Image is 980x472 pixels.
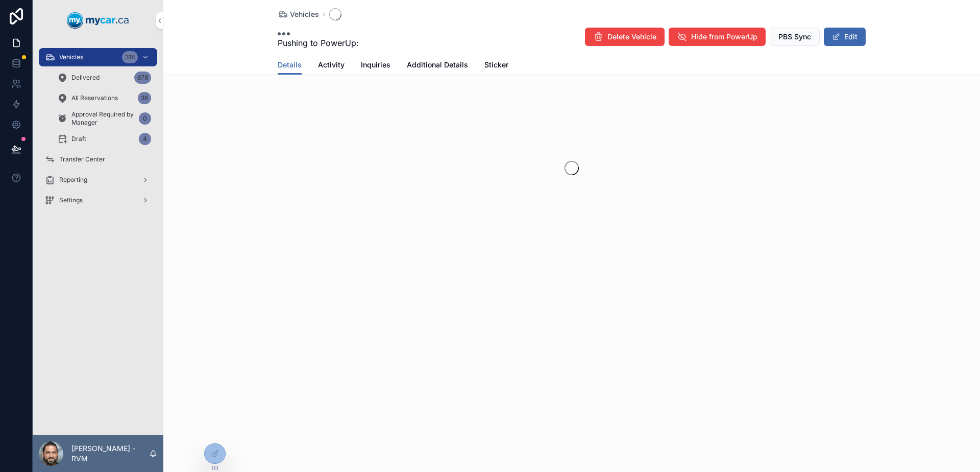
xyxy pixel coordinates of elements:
a: Sticker [484,56,508,76]
div: 0 [139,112,151,125]
span: Reporting [59,176,87,184]
button: Edit [824,28,866,46]
a: Draft4 [51,130,157,148]
a: Details [278,56,302,75]
a: Transfer Center [39,150,157,169]
a: Additional Details [407,56,468,76]
span: Draft [71,135,86,143]
div: 318 [122,51,138,63]
a: Inquiries [361,56,390,76]
a: Settings [39,191,157,209]
span: PBS Sync [778,32,811,42]
a: Vehicles [278,9,319,19]
span: Inquiries [361,60,390,70]
div: 878 [134,72,151,84]
img: App logo [67,12,129,29]
p: [PERSON_NAME] - RVM [71,443,149,464]
span: Activity [318,60,345,70]
span: Pushing to PowerUp: [278,37,359,49]
span: Sticker [484,60,508,70]
a: Delivered878 [51,68,157,87]
a: All Reservations36 [51,89,157,107]
div: scrollable content [33,41,163,223]
span: Details [278,60,302,70]
span: Settings [59,196,83,204]
span: Additional Details [407,60,468,70]
span: Transfer Center [59,155,105,163]
span: Hide from PowerUp [691,32,757,42]
div: 4 [139,133,151,145]
span: Delete Vehicle [607,32,656,42]
a: Approval Required by Manager0 [51,109,157,128]
span: Approval Required by Manager [71,110,135,127]
span: All Reservations [71,94,118,102]
a: Reporting [39,171,157,189]
button: Delete Vehicle [585,28,665,46]
span: Vehicles [59,53,83,61]
div: 36 [138,92,151,104]
span: Delivered [71,74,100,82]
a: Vehicles318 [39,48,157,66]
button: PBS Sync [770,28,820,46]
span: Vehicles [290,9,319,19]
a: Activity [318,56,345,76]
button: Hide from PowerUp [669,28,766,46]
